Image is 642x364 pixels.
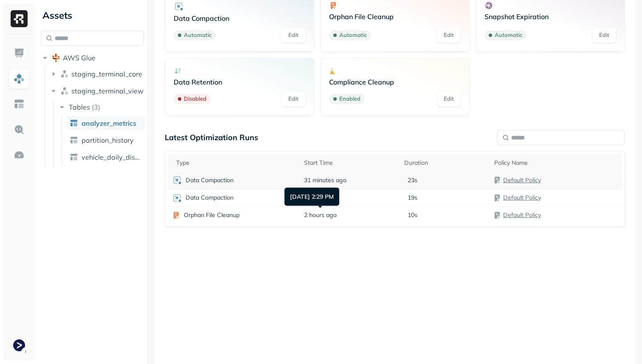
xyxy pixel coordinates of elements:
[174,14,305,23] p: Data Compaction
[282,28,305,43] a: Edit
[186,176,234,184] p: Data Compaction
[304,158,396,168] div: Start Time
[66,150,145,164] a: vehicle_daily_distance
[14,73,25,84] img: Assets
[495,31,522,40] p: Automatic
[70,136,78,144] img: table
[14,99,25,110] img: Asset Explorer
[82,136,134,144] span: partition_history
[70,119,78,127] img: table
[52,54,60,62] img: root
[70,153,78,161] img: table
[282,91,305,107] a: Edit
[503,176,541,184] a: Default Policy
[63,54,96,62] span: AWS Glue
[404,158,486,168] div: Duration
[60,87,69,95] img: namespace
[186,194,234,202] p: Data Compaction
[184,95,206,103] p: Disabled
[503,211,541,219] a: Default Policy
[60,70,69,78] img: namespace
[503,194,541,201] a: Default Policy
[592,28,616,43] a: Edit
[437,91,461,107] a: Edit
[14,150,25,161] img: Optimization
[484,12,616,21] p: Snapshot Expiration
[41,51,144,65] button: AWS Glue
[174,78,305,86] p: Data Retention
[49,67,144,81] button: staging_terminal_core
[58,100,145,114] button: Tables(3)
[437,28,461,43] a: Edit
[408,211,417,219] p: 10s
[14,124,25,135] img: Query Explorer
[13,339,25,351] img: Terminal Staging
[176,158,296,168] div: Type
[184,211,239,219] p: Orphan File Cleanup
[284,188,339,206] div: [DATE] 2:29 PM
[82,119,136,127] span: analyzer_metrics
[304,211,337,219] span: 2 hours ago
[184,31,211,40] p: Automatic
[339,31,367,40] p: Automatic
[69,103,90,111] span: Tables
[329,78,461,86] p: Compliance Cleanup
[66,116,145,130] a: analyzer_metrics
[49,84,144,98] button: staging_terminal_view
[14,48,25,59] img: Dashboard
[408,176,417,184] p: 23s
[92,103,100,111] p: ( 3 )
[11,10,28,27] img: Ryft
[408,194,417,202] p: 19s
[66,133,145,147] a: partition_history
[304,176,346,184] span: 31 minutes ago
[41,8,144,22] div: Assets
[82,153,142,161] span: vehicle_daily_distance
[71,87,144,95] span: staging_terminal_view
[165,133,258,142] p: Latest Optimization Runs
[339,95,360,103] p: Enabled
[329,12,461,21] p: Orphan File Cleanup
[494,158,618,168] div: Policy Name
[71,70,142,78] span: staging_terminal_core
